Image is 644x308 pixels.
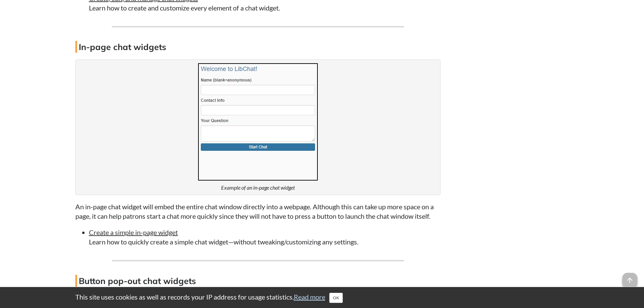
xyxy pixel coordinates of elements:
[75,275,440,287] h4: Button pop-out chat widgets
[622,273,637,288] span: arrow_upward
[329,293,343,303] button: Close
[75,41,440,53] h4: In-page chat widgets
[89,228,440,246] li: Learn how to quickly create a simple chat widget—without tweaking/customizing any settings.
[221,184,295,191] figcaption: Example of an in-page chat widget
[89,228,178,236] a: Create a simple in-page widget
[294,293,325,301] a: Read more
[622,274,637,282] a: arrow_upward
[75,202,440,221] p: An in-page chat widget will embed the entire chat window directly into a webpage. Although this c...
[69,292,576,303] div: This site uses cookies as well as records your IP address for usage statistics.
[198,63,318,181] img: Example of an in-page chat widget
